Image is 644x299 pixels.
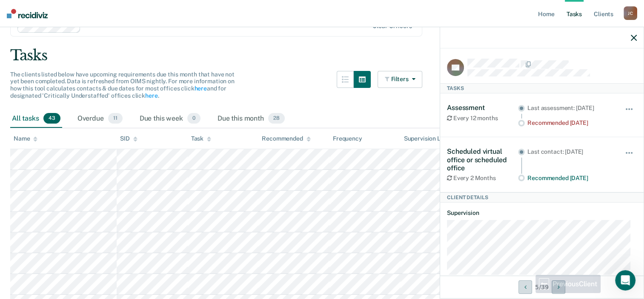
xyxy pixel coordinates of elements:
div: Tasks [440,83,644,93]
div: Supervision Level [404,135,460,142]
div: Client Details [440,192,644,203]
div: Frequency [333,135,362,142]
div: Every 2 Months [447,175,518,182]
span: 11 [108,113,123,124]
div: Recommended [262,135,310,142]
div: SID [120,135,137,142]
a: here [145,92,157,99]
button: Filters [378,71,423,88]
div: Recommended [DATE] [527,175,613,182]
div: Recommended [DATE] [527,119,613,127]
img: Recidiviz [7,9,48,18]
div: 5 / 39 [440,276,644,298]
a: here [194,85,206,92]
div: Every 12 months [447,115,518,122]
div: Overdue [76,110,124,128]
div: Tasks [10,47,634,64]
span: The clients listed below have upcoming requirements due this month that have not yet been complet... [10,71,235,99]
button: Previous Client [518,280,532,294]
div: Name [14,135,37,142]
div: Due this week [138,110,202,128]
div: Last contact: [DATE] [527,148,613,155]
dt: Supervision [447,209,637,217]
span: 43 [43,113,60,124]
div: All tasks [10,110,62,128]
div: Task [191,135,211,142]
iframe: Intercom live chat [615,270,635,291]
div: J C [624,6,637,20]
div: Last assessment: [DATE] [527,104,613,112]
div: Due this month [216,110,286,128]
div: Scheduled virtual office or scheduled office [447,147,518,172]
span: 28 [268,113,285,124]
span: 0 [187,113,200,124]
div: Assessment [447,104,518,112]
button: Next Client [552,280,565,294]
